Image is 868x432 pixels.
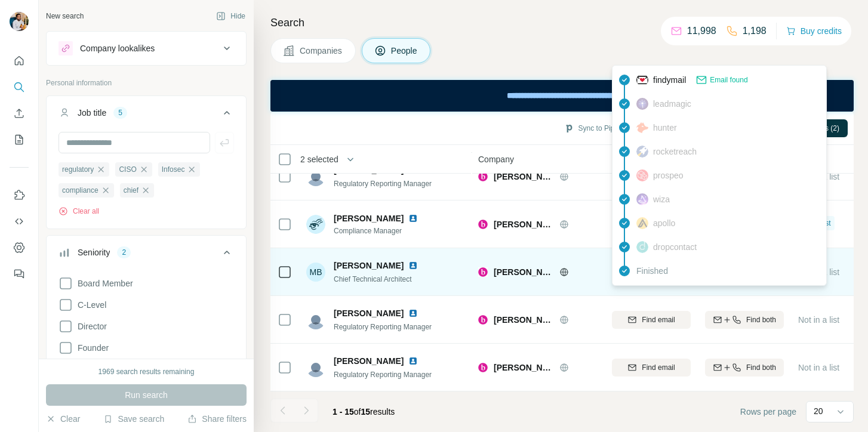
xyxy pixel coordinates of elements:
[687,24,716,38] p: 11,998
[798,363,839,372] span: Not in a list
[78,246,110,258] div: Seniority
[73,320,107,332] span: Director
[333,407,354,416] span: 1 - 15
[494,362,553,374] span: [PERSON_NAME] Group
[478,363,488,372] img: Logo of Beazley Group
[408,356,418,366] img: LinkedIn logo
[10,211,29,232] button: Use Surfe API
[306,358,325,377] img: Avatar
[556,119,653,137] button: Sync to Pipedrive (2)
[300,153,338,165] span: 2 selected
[124,185,138,196] span: chief
[334,180,432,188] span: Regulatory Reporting Manager
[208,7,254,25] button: Hide
[306,167,325,186] img: Avatar
[642,362,675,373] span: Find email
[636,241,648,253] img: provider dropcontact logo
[408,214,418,223] img: LinkedIn logo
[354,407,361,416] span: of
[270,80,854,112] iframe: Banner
[494,218,553,230] span: [PERSON_NAME] Group
[612,311,691,329] button: Find email
[334,260,404,271] span: [PERSON_NAME]
[636,146,648,158] img: provider rocketreach logo
[705,359,784,377] button: Find both
[73,277,133,289] span: Board Member
[306,310,325,329] img: Avatar
[746,362,776,373] span: Find both
[47,98,246,132] button: Job title5
[636,98,648,110] img: provider leadmagic logo
[494,171,553,183] span: [PERSON_NAME] Group
[99,366,195,377] div: 1969 search results remaining
[636,265,668,277] span: Finished
[494,266,553,278] span: [PERSON_NAME] Group
[334,371,432,379] span: Regulatory Reporting Manager
[740,406,796,418] span: Rows per page
[334,355,404,367] span: [PERSON_NAME]
[10,50,29,72] button: Quick start
[10,76,29,98] button: Search
[300,45,343,57] span: Companies
[334,323,432,331] span: Regulatory Reporting Manager
[73,299,106,311] span: C-Level
[642,314,675,325] span: Find email
[10,12,29,31] img: Avatar
[798,315,839,325] span: Not in a list
[73,342,109,354] span: Founder
[187,413,247,425] button: Share filters
[478,220,488,229] img: Logo of Beazley Group
[62,185,99,196] span: compliance
[46,413,80,425] button: Clear
[786,23,842,39] button: Buy credits
[78,107,106,119] div: Job title
[816,218,831,229] span: 1 list
[478,267,488,277] img: Logo of Beazley Group
[306,215,325,234] img: Avatar
[636,169,648,181] img: provider prospeo logo
[636,122,648,133] img: provider hunter logo
[636,193,648,205] img: provider wiza logo
[162,164,185,175] span: Infosec
[80,42,155,54] div: Company lookalikes
[334,226,423,236] span: Compliance Manager
[270,14,854,31] h4: Search
[103,413,164,425] button: Save search
[10,263,29,285] button: Feedback
[494,314,553,326] span: [PERSON_NAME] Group
[334,307,404,319] span: [PERSON_NAME]
[653,146,697,158] span: rocketreach
[47,34,246,63] button: Company lookalikes
[119,164,136,175] span: CISO
[653,217,675,229] span: apollo
[653,169,684,181] span: prospeo
[46,78,247,88] p: Personal information
[333,407,395,416] span: results
[46,11,84,21] div: New search
[117,247,131,258] div: 2
[710,75,747,85] span: Email found
[653,74,686,86] span: findymail
[391,45,418,57] span: People
[59,206,99,217] button: Clear all
[306,263,325,282] div: MB
[612,359,691,377] button: Find email
[636,217,648,229] img: provider apollo logo
[743,24,767,38] p: 1,198
[113,107,127,118] div: 5
[478,315,488,325] img: Logo of Beazley Group
[10,184,29,206] button: Use Surfe on LinkedIn
[636,74,648,86] img: provider findymail logo
[653,193,670,205] span: wiza
[746,314,776,325] span: Find both
[334,275,412,283] span: Chief Technical Architect
[334,212,404,224] span: [PERSON_NAME]
[361,407,371,416] span: 15
[408,261,418,270] img: LinkedIn logo
[10,129,29,150] button: My lists
[653,241,697,253] span: dropcontact
[478,153,514,165] span: Company
[408,308,418,318] img: LinkedIn logo
[10,237,29,258] button: Dashboard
